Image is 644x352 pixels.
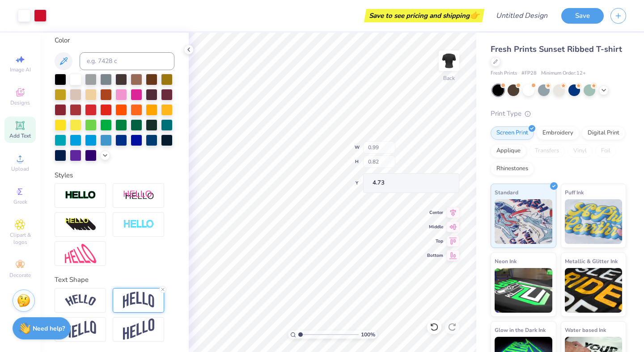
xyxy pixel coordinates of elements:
img: 3d Illusion [65,218,96,232]
span: Minimum Order: 12 + [541,70,586,77]
span: Fresh Prints Sunset Ribbed T-shirt [491,44,622,54]
span: Image AI [10,66,31,73]
img: Arc [65,294,96,306]
div: Back [443,74,455,82]
div: Styles [55,170,174,180]
img: Standard [495,199,552,244]
span: Standard [495,188,518,197]
div: Digital Print [582,126,625,140]
span: Middle [427,224,443,230]
span: Metallic & Glitter Ink [565,256,618,266]
img: Flag [65,321,96,338]
span: Puff Ink [565,188,584,197]
img: Stroke [65,190,96,201]
span: Water based Ink [565,325,606,335]
span: Clipart & logos [4,231,36,246]
span: Decorate [9,272,31,279]
span: # FP28 [521,70,537,77]
div: Embroidery [537,126,579,140]
img: Back [440,52,458,70]
img: Negative Space [123,219,154,230]
div: Vinyl [568,144,593,158]
img: Free Distort [65,244,96,263]
div: Print Type [491,109,626,119]
img: Rise [123,318,154,340]
div: Color [55,35,174,46]
img: Shadow [123,190,154,201]
div: Text Shape [55,275,174,285]
span: Add Text [9,132,31,139]
span: Upload [11,165,29,172]
span: 100 % [361,331,375,339]
input: Untitled Design [489,7,555,25]
div: Save to see pricing and shipping [366,9,482,22]
span: Designs [10,99,30,106]
img: Puff Ink [565,199,623,244]
span: Neon Ink [495,256,517,266]
span: Fresh Prints [491,70,517,77]
div: Screen Print [491,126,534,140]
div: Transfers [529,144,565,158]
input: e.g. 7428 c [80,52,174,70]
div: Rhinestones [491,162,534,176]
button: Save [561,8,604,24]
span: Top [427,238,443,244]
span: Glow in the Dark Ink [495,325,546,335]
img: Neon Ink [495,268,552,313]
span: Bottom [427,252,443,259]
div: Applique [491,144,526,158]
span: Greek [13,198,27,205]
span: 👉 [470,10,479,21]
div: Foil [595,144,616,158]
span: Center [427,210,443,216]
strong: Need help? [33,324,65,333]
img: Arch [123,292,154,309]
img: Metallic & Glitter Ink [565,268,623,313]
